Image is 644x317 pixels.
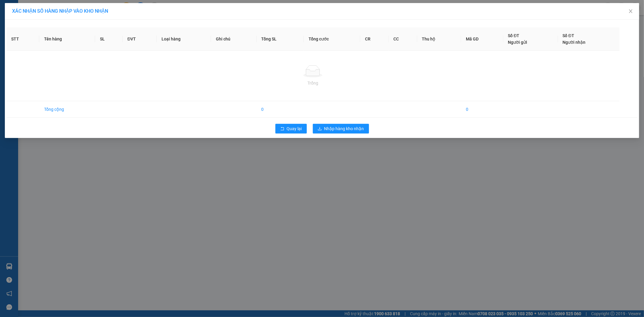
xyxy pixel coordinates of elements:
th: STT [6,27,39,51]
th: Ghi chú [211,27,257,51]
button: downloadNhập hàng kho nhận [313,124,369,133]
th: SL [95,27,123,51]
span: XÁC NHẬN SỐ HÀNG NHẬP VÀO KHO NHẬN [12,8,108,14]
th: CR [360,27,389,51]
td: 0 [257,101,304,118]
span: Số ĐT [563,33,574,38]
span: close [628,9,633,14]
span: download [318,126,322,131]
button: Close [622,3,639,20]
th: ĐVT [123,27,157,51]
th: CC [389,27,417,51]
span: Người gửi [508,40,527,45]
span: rollback [280,126,284,131]
th: Mã GD [461,27,503,51]
th: Tổng cước [304,27,360,51]
span: Số ĐT [508,33,520,38]
td: 0 [461,101,503,118]
div: Trống [11,80,615,86]
td: Tổng cộng [39,101,95,118]
th: Tên hàng [39,27,95,51]
th: Loại hàng [157,27,211,51]
span: Người nhận [563,40,586,45]
span: Nhập hàng kho nhận [324,125,364,132]
span: Quay lại [287,125,302,132]
button: rollbackQuay lại [275,124,307,133]
th: Thu hộ [417,27,461,51]
th: Tổng SL [257,27,304,51]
